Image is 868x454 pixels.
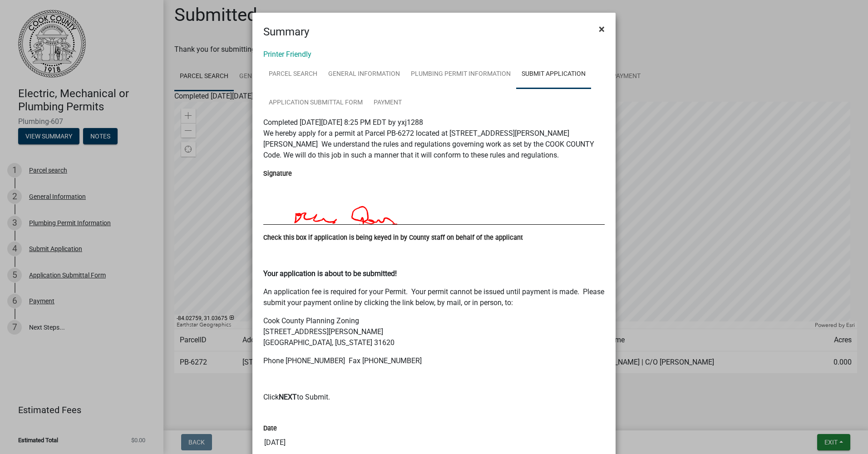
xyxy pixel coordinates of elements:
[368,89,407,118] a: Payment
[263,425,277,432] label: Date
[263,235,523,241] label: Check this box if application is being keyed in by County staff on behalf of the applicant
[279,393,297,401] strong: NEXT
[599,23,605,35] span: ×
[263,179,730,224] img: wHrqc6H0MaoAAAAAElFTkSuQmCC
[323,60,405,89] a: General Information
[263,118,423,127] span: Completed [DATE][DATE] 8:25 PM EDT by yxj1288
[263,171,292,177] label: Signature
[263,355,605,366] p: Phone [PHONE_NUMBER] Fax [PHONE_NUMBER]
[263,60,323,89] a: Parcel search
[263,316,605,348] p: Cook County Planning Zoning [STREET_ADDRESS][PERSON_NAME] [GEOGRAPHIC_DATA], [US_STATE] 31620
[592,16,612,42] button: Close
[263,269,397,278] strong: Your application is about to be submitted!
[263,128,605,161] p: We hereby apply for a permit at Parcel PB-6272 located at [STREET_ADDRESS][PERSON_NAME][PERSON_NA...
[263,24,309,40] h4: Summary
[263,392,605,403] p: Click to Submit.
[405,60,516,89] a: Plumbing Permit Information
[263,50,311,59] a: Printer Friendly
[263,89,368,118] a: Application Submittal Form
[263,286,605,308] p: An application fee is required for your Permit. Your permit cannot be issued until payment is mad...
[516,60,591,89] a: Submit Application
